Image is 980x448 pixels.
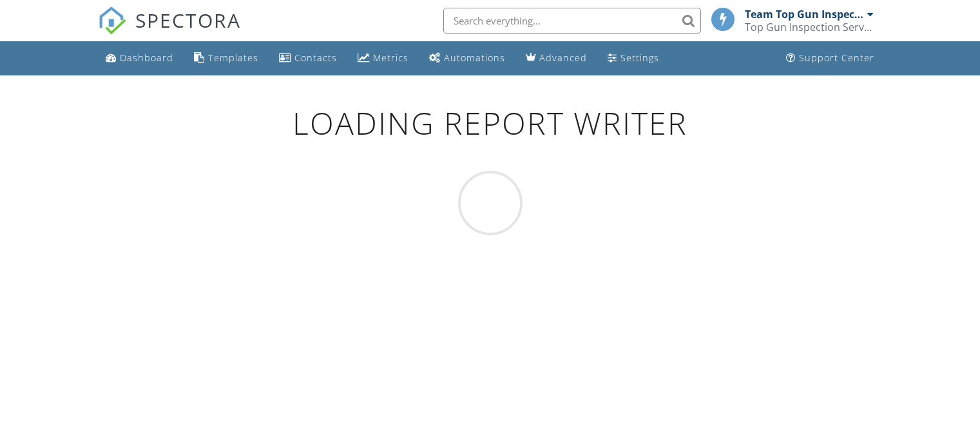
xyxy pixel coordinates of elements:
div: Automations [444,52,505,64]
a: Settings [602,46,664,70]
span: SPECTORA [135,6,241,34]
div: Templates [208,52,258,64]
div: Settings [620,52,659,64]
div: Top Gun Inspection Services Group, Inc [745,21,874,34]
div: Team Top Gun Inspectors [745,8,864,21]
input: Search everything... [443,8,701,34]
a: Metrics [352,46,414,70]
a: Contacts [274,46,342,70]
a: Templates [189,46,264,70]
a: Dashboard [101,46,178,70]
div: Metrics [373,52,408,64]
a: Automations (Basic) [424,46,510,70]
div: Support Center [799,52,874,64]
div: Contacts [294,52,337,64]
a: SPECTORA [98,17,241,44]
a: Advanced [521,46,592,70]
div: Advanced [539,52,587,64]
img: The Best Home Inspection Software - Spectora [98,6,126,35]
div: Dashboard [120,52,173,64]
a: Support Center [781,46,879,70]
